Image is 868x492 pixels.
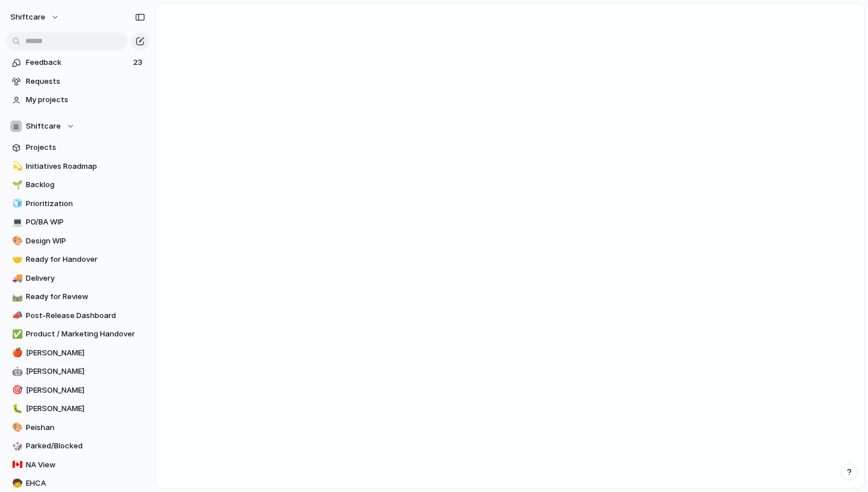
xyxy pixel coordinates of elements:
[10,440,22,452] button: 🎲
[12,365,20,378] div: 🤖
[12,234,20,247] div: 🎨
[10,328,22,340] button: ✅
[26,273,145,284] span: Delivery
[26,422,145,433] span: Peishan
[10,161,22,172] button: 💫
[6,344,149,362] a: 🍎[PERSON_NAME]
[6,437,149,455] a: 🎲Parked/Blocked
[12,160,20,173] div: 💫
[12,272,20,285] div: 🚚
[10,422,22,433] button: 🎨
[26,328,145,340] span: Product / Marketing Handover
[6,326,149,343] a: ✅Product / Marketing Handover
[6,233,149,250] a: 🎨Design WIP
[6,214,149,231] a: 💻PO/BA WIP
[26,161,145,172] span: Initiatives Roadmap
[26,254,145,265] span: Ready for Handover
[10,235,22,247] button: 🎨
[6,118,149,135] button: Shiftcare
[26,76,145,87] span: Requests
[6,419,149,436] a: 🎨Peishan
[10,347,22,359] button: 🍎
[12,477,20,490] div: 🧒
[26,121,61,132] span: Shiftcare
[6,475,149,492] a: 🧒EHCA
[26,478,145,489] span: EHCA
[26,94,145,106] span: My projects
[6,139,149,156] a: Projects
[10,459,22,471] button: 🇨🇦
[6,307,149,324] div: 📣Post-Release Dashboard
[6,288,149,305] a: 🛤️Ready for Review
[10,11,45,23] span: shiftcare
[12,179,20,192] div: 🌱
[10,366,22,377] button: 🤖
[12,421,20,434] div: 🎨
[10,216,22,228] button: 💻
[10,478,22,489] button: 🧒
[12,402,20,416] div: 🐛
[12,458,20,471] div: 🇨🇦
[26,291,145,303] span: Ready for Review
[12,440,20,453] div: 🎲
[26,235,145,247] span: Design WIP
[12,290,20,304] div: 🛤️
[12,216,20,229] div: 💻
[133,57,145,68] span: 23
[12,383,20,397] div: 🎯
[10,385,22,396] button: 🎯
[26,440,145,452] span: Parked/Blocked
[6,73,149,90] a: Requests
[12,328,20,341] div: ✅
[10,254,22,265] button: 🤝
[26,459,145,471] span: NA View
[6,54,149,71] a: Feedback23
[6,195,149,212] a: 🧊Prioritization
[6,400,149,417] a: 🐛[PERSON_NAME]
[6,363,149,380] a: 🤖[PERSON_NAME]
[10,179,22,191] button: 🌱
[6,251,149,268] a: 🤝Ready for Handover
[6,158,149,175] a: 💫Initiatives Roadmap
[26,310,145,321] span: Post-Release Dashboard
[6,91,149,109] a: My projects
[10,291,22,303] button: 🛤️
[26,198,145,210] span: Prioritization
[26,216,145,228] span: PO/BA WIP
[26,403,145,414] span: [PERSON_NAME]
[26,347,145,359] span: [PERSON_NAME]
[26,57,130,68] span: Feedback
[12,197,20,210] div: 🧊
[26,385,145,396] span: [PERSON_NAME]
[12,309,20,322] div: 📣
[26,179,145,191] span: Backlog
[6,456,149,474] a: 🇨🇦NA View
[6,382,149,399] a: 🎯[PERSON_NAME]
[6,176,149,193] a: 🌱Backlog
[26,366,145,377] span: [PERSON_NAME]
[10,273,22,284] button: 🚚
[10,198,22,210] button: 🧊
[10,310,22,321] button: 📣
[6,270,149,287] a: 🚚Delivery
[10,403,22,414] button: 🐛
[12,346,20,359] div: 🍎
[26,142,145,153] span: Projects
